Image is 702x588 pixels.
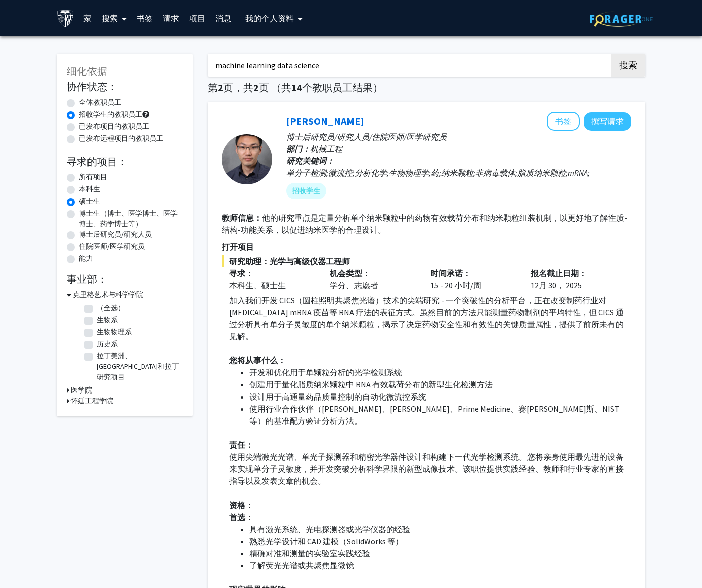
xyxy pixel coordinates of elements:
[229,355,286,365] strong: 您将从事什么：
[222,241,631,253] p: 打开项目
[292,186,320,197] font: 招收学生
[286,144,310,154] b: 部门：
[229,267,315,279] p: 寻求：
[249,559,631,571] li: 了解荧光光谱或共聚焦显微镜
[245,13,294,23] font: 我的个人资料
[249,366,631,378] li: 开发和优化用于单颗粒分析的光学检测系统
[249,378,631,390] li: 创建用于量化脂质纳米颗粒中 RNA 有效载荷分布的新型生化检测方法
[184,1,210,36] a: 项目
[531,280,582,290] font: 12月 30， 2025
[78,1,97,36] a: 家
[73,289,143,300] h3: 克里格艺术与科学学院
[208,54,602,77] input: 搜索关键字
[79,229,152,240] label: 博士后研究员/研究人员
[253,81,259,94] span: 2
[249,403,631,427] li: 使用行业合作伙伴（[PERSON_NAME]、[PERSON_NAME]、Prime Medicine、赛[PERSON_NAME]斯、NIST 等）的基准配方验证分析方法。
[79,253,93,264] label: 能力
[291,81,302,94] span: 14
[229,500,253,510] strong: 资格：
[330,280,378,290] font: 学分、志愿者
[286,131,631,143] p: 博士后研究员/研究人员/住院医师/医学研究员
[218,81,223,94] span: 2
[286,115,364,127] a: [PERSON_NAME]
[229,440,253,450] strong: 责任：
[71,396,113,406] h3: 怀廷工程学院
[97,315,118,324] font: 生物系
[79,241,145,252] label: 住院医师/医学研究员
[71,385,92,396] h3: 医学院
[249,390,631,403] li: 设计用于高通量药品质量控制的自动化微流控系统
[79,121,149,132] label: 已发布项目的教职员工
[330,267,415,279] p: 机会类型：
[57,10,74,27] img: Johns Hopkins University Logo
[67,65,107,77] span: 细化依据
[547,112,580,131] button: 将 Sixuan Li 添加到书签
[249,523,631,535] li: 具有激光系统、光电探测器或光学仪器的经验
[79,109,142,120] label: 招收学生的教职员工
[286,167,631,179] div: 单分子检测;微流控;分析化学;生物物理学;药;纳米颗粒;非病毒载体;脂质纳米颗粒;mRNA;
[67,273,183,285] h2: 事业部：
[229,512,253,522] strong: 首选：
[590,11,653,27] img: ForagerOne Logo
[222,255,631,267] span: 研究助理：光学与高级仪器工程师
[584,112,631,131] button: 撰写请求给李思璇
[132,1,158,36] a: 书签
[210,1,236,36] a: 消息
[97,339,118,348] font: 历史系
[79,172,107,182] label: 所有项目
[249,535,631,547] li: 熟悉光学设计和 CAD 建模（SolidWorks 等）
[310,144,342,154] span: 机械工程
[97,327,132,336] font: 生物物理系
[97,303,125,312] font: （全选）
[163,13,179,23] font: 请求
[286,156,334,166] b: 研究关键词：
[79,184,100,194] label: 本科生
[102,13,118,23] font: 搜索
[208,82,645,94] h1: 第 页，共 页 （共 个教职员工结果）
[79,208,183,229] label: 博士生（博士、医学博士、医学博士、药学博士等）
[67,156,183,168] h2: 寻求的项目：
[8,543,43,580] iframe: Chat
[222,213,262,223] b: 教师信息：
[531,267,616,279] p: 报名截止日期：
[249,547,631,559] li: 精确对准和测量的实验室实践经验
[67,81,183,93] h2: 协作状态：
[158,1,184,36] a: 请求
[79,196,100,207] label: 硕士生
[97,351,179,381] font: 拉丁美洲、[GEOGRAPHIC_DATA]和拉丁研究项目
[79,97,121,108] label: 全体教职员工
[229,294,631,342] p: 加入我们开发 CICS（圆柱照明共聚焦光谱）技术的尖端研究 - 一个突破性的分析平台，正在改变制药行业对 [MEDICAL_DATA] mRNA 疫苗等 RNA 疗法的表征方式。虽然目前的方法只...
[229,451,631,487] p: 使用尖端激光光谱、单光子探测器和精密光学器件设计和构建下一代光学检测系统。您将亲身使用最先进的设备来实现单分子灵敏度，并开发突破分析科学界限的新型成像技术。该职位提供实践经验、教师和行业专家的直...
[79,133,163,144] label: 已发布远程项目的教职员工
[611,54,645,77] button: 搜索
[229,279,315,291] div: 本科生、硕士生
[430,267,516,279] p: 时间承诺：
[430,280,481,290] font: 15 - 20 小时/周
[222,213,627,235] fg-read-more: 他的研究重点是定量分析单个纳米颗粒中的药物有效载荷分布和纳米颗粒组装机制，以更好地了解性质-结构-功能关系，以促进纳米医学的合理设计。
